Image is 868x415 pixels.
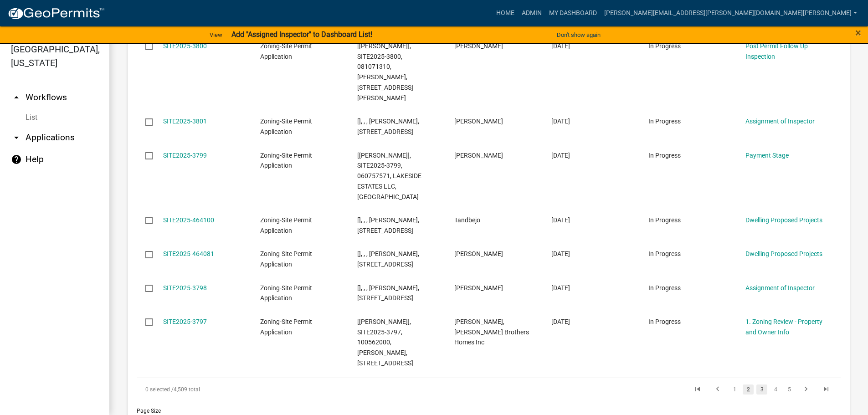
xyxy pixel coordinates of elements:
[756,384,767,395] a: 3
[163,284,207,292] a: SITE2025-3798
[163,152,207,159] a: SITE2025-3799
[357,42,413,102] span: [Wayne Leitheiser], SITE2025-3800, 081071310, LEE FROHMAN, 27245 N LITTLE FLOYD LAKE DR
[728,382,741,397] li: page 1
[545,5,601,22] a: My Dashboard
[797,384,815,395] a: go to next page
[357,118,419,135] span: [], , , DANIEL JACOB, 10888 CO HWY 49
[745,250,822,257] a: Dwelling Proposed Projects
[648,250,681,257] span: In Progress
[743,384,754,395] a: 2
[454,284,503,292] span: Trevor Deyo
[357,318,413,367] span: [Wayne Leitheiser], SITE2025-3797, 100562000, JOHN MELLAND, 21447 CO HWY 32
[551,284,570,292] span: 08/14/2025
[553,27,604,42] button: Don't show again
[648,318,681,325] span: In Progress
[11,92,22,103] i: arrow_drop_up
[454,42,503,50] span: Lee A Frohman
[357,250,419,268] span: [], , , LESLIE KENT, 38772 CEDAR CREST CIR
[137,378,415,401] div: 4,509 total
[163,42,207,50] a: SITE2025-3800
[145,386,174,393] span: 0 selected /
[745,284,815,292] a: Assignment of Inspector
[729,384,740,395] a: 1
[741,382,755,397] li: page 2
[745,118,815,125] a: Assignment of Inspector
[770,384,781,395] a: 4
[260,318,312,336] span: Zoning-Site Permit Application
[454,216,480,224] span: Tandbejo
[689,384,706,395] a: go to first page
[648,152,681,159] span: In Progress
[454,318,529,346] span: Darrick Guthmiller, Kochmann Brothers Homes Inc
[260,42,312,60] span: Zoning-Site Permit Application
[206,27,226,42] a: View
[745,216,822,224] a: Dwelling Proposed Projects
[357,216,419,234] span: [], , , KAREN BURGUM, 13483 CO HWY 5
[163,250,214,257] a: SITE2025-464081
[163,216,214,224] a: SITE2025-464100
[454,152,503,159] span: Brandon Huseby
[745,42,808,60] a: Post Permit Follow Up Inspection
[551,216,570,224] span: 08/14/2025
[260,118,312,135] span: Zoning-Site Permit Application
[493,5,518,22] a: Home
[817,384,835,395] a: go to last page
[260,152,312,169] span: Zoning-Site Permit Application
[518,5,545,22] a: Admin
[648,284,681,292] span: In Progress
[648,42,681,50] span: In Progress
[231,30,372,39] strong: Add "Assigned Inspector" to Dashboard List!
[357,152,421,200] span: [Wayne Leitheiser], SITE2025-3799, 060757571, LAKESIDE ESTATES LLC, GRANDVIEW LN
[769,382,782,397] li: page 4
[601,5,861,22] a: [PERSON_NAME][EMAIL_ADDRESS][PERSON_NAME][DOMAIN_NAME][PERSON_NAME]
[551,118,570,125] span: 08/15/2025
[648,216,681,224] span: In Progress
[454,250,503,257] span: Kelly Kent
[745,152,789,159] a: Payment Stage
[357,284,419,302] span: [], , , GUILLERMO MARROQUIN GALVEZ, 20340 CO RD 131
[11,154,22,165] i: help
[260,250,312,268] span: Zoning-Site Permit Application
[260,284,312,302] span: Zoning-Site Permit Application
[784,384,795,395] a: 5
[551,152,570,159] span: 08/15/2025
[782,382,796,397] li: page 5
[260,216,312,234] span: Zoning-Site Permit Application
[648,118,681,125] span: In Progress
[755,382,769,397] li: page 3
[855,26,861,39] span: ×
[551,318,570,325] span: 08/14/2025
[163,118,207,125] a: SITE2025-3801
[709,384,726,395] a: go to previous page
[11,132,22,143] i: arrow_drop_down
[745,318,822,336] a: 1. Zoning Review - Property and Owner Info
[551,42,570,50] span: 08/15/2025
[551,250,570,257] span: 08/14/2025
[163,318,207,325] a: SITE2025-3797
[454,118,503,125] span: Daniel Jacob
[855,27,861,38] button: Close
